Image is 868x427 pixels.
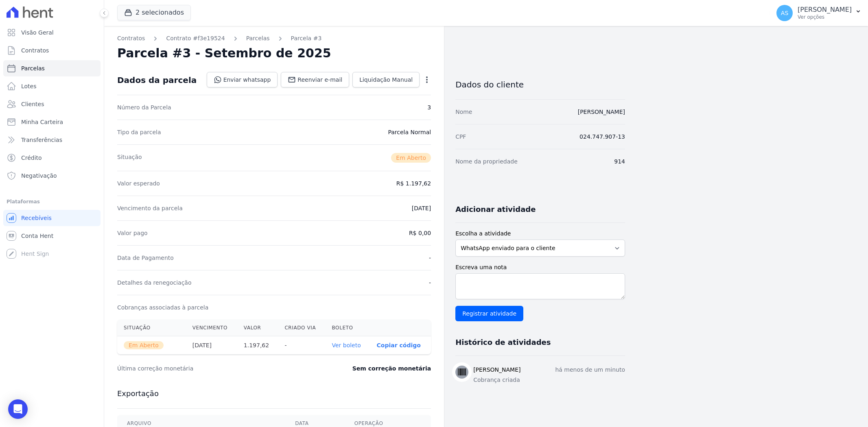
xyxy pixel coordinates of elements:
dt: Nome da propriedade [455,157,518,166]
span: Parcelas [21,64,45,72]
span: Minha Carteira [21,118,63,126]
a: Transferências [3,132,101,148]
a: Contratos [117,34,145,43]
p: Cobrança criada [473,376,625,384]
dd: 024.747.907-13 [579,133,625,141]
dd: - [429,254,431,262]
dt: Nome [455,108,472,116]
dt: Detalhes da renegociação [117,279,192,287]
p: [PERSON_NAME] [798,6,852,14]
div: Dados da parcela [117,75,197,85]
span: Reenviar e-mail [297,76,342,84]
span: Clientes [21,100,44,108]
th: Vencimento [186,320,237,336]
dt: Valor pago [117,229,148,237]
span: Conta Hent [21,232,53,240]
dd: 3 [427,103,431,111]
dd: 914 [614,157,625,166]
dd: R$ 0,00 [409,229,431,237]
span: AS [781,10,788,16]
th: - [278,336,325,355]
h3: Histórico de atividades [455,338,551,347]
span: Contratos [21,46,49,54]
dt: Tipo da parcela [117,128,161,136]
th: Boleto [325,320,370,336]
span: Recebíveis [21,214,52,222]
dt: Número da Parcela [117,103,171,111]
a: Contratos [3,42,101,59]
dt: Vencimento da parcela [117,204,183,212]
dt: Cobranças associadas à parcela [117,303,208,312]
dd: R$ 1.197,62 [396,179,431,187]
span: Liquidação Manual [359,76,413,84]
span: Visão Geral [21,28,54,37]
a: Clientes [3,96,101,112]
dd: - [429,279,431,287]
button: AS [PERSON_NAME] Ver opções [770,2,868,24]
a: Enviar whatsapp [207,72,278,87]
a: Negativação [3,168,101,184]
span: Em Aberto [391,153,431,163]
dt: Data de Pagamento [117,254,174,262]
a: Crédito [3,150,101,166]
a: Recebíveis [3,210,101,226]
a: Visão Geral [3,24,101,41]
th: Criado via [278,320,325,336]
a: Parcela #3 [291,34,322,43]
h3: Adicionar atividade [455,205,536,214]
a: [PERSON_NAME] [578,109,625,115]
span: Negativação [21,172,57,180]
dt: Situação [117,153,142,163]
nav: Breadcrumb [117,34,431,43]
dd: Sem correção monetária [352,364,431,373]
a: Lotes [3,78,101,94]
p: Ver opções [798,14,852,20]
dd: Parcela Normal [388,128,431,136]
a: Conta Hent [3,228,101,244]
div: Open Intercom Messenger [8,399,28,419]
span: Crédito [21,154,42,162]
label: Escreva uma nota [455,263,625,272]
th: Situação [117,320,186,336]
a: Reenviar e-mail [281,72,349,87]
input: Registrar atividade [455,306,523,321]
th: [DATE] [186,336,237,355]
a: Parcelas [3,60,101,76]
span: Lotes [21,82,37,90]
h3: Dados do cliente [455,80,625,89]
dt: CPF [455,133,466,141]
a: Liquidação Manual [352,72,420,87]
h2: Parcela #3 - Setembro de 2025 [117,46,331,61]
a: Minha Carteira [3,114,101,130]
span: Em Aberto [124,341,164,349]
dt: Última correção monetária [117,364,303,373]
div: Plataformas [7,197,97,207]
h3: Exportação [117,389,431,399]
a: Parcelas [246,34,270,43]
dt: Valor esperado [117,179,160,187]
a: Contrato #f3e19524 [166,34,225,43]
p: há menos de um minuto [555,366,625,374]
button: Copiar código [377,342,421,349]
a: Ver boleto [332,342,361,349]
h3: [PERSON_NAME] [473,366,520,374]
button: 2 selecionados [117,5,191,20]
th: 1.197,62 [237,336,278,355]
label: Escolha a atividade [455,229,625,238]
span: Transferências [21,136,62,144]
dd: [DATE] [412,204,431,212]
th: Valor [237,320,278,336]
